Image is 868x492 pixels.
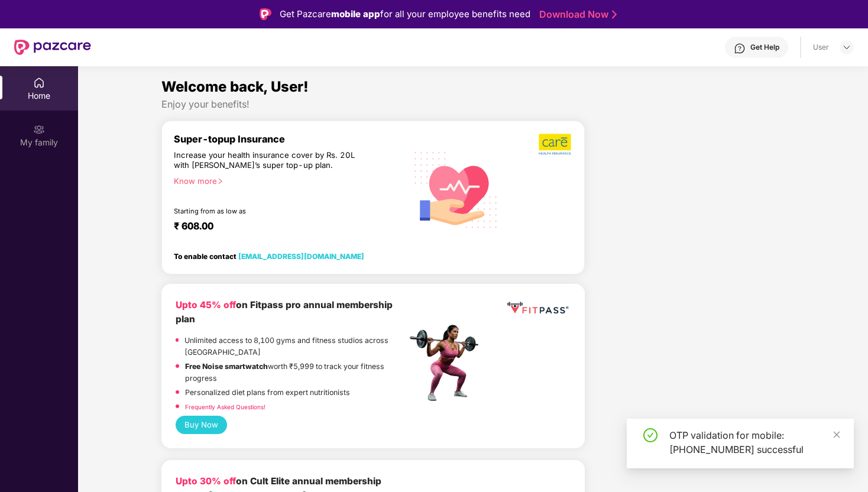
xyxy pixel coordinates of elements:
img: fppp.png [505,298,571,319]
p: Personalized diet plans from expert nutritionists [185,387,350,398]
strong: Free Noise smartwatch [185,362,268,371]
div: Increase your health insurance cover by Rs. 20L with [PERSON_NAME]’s super top-up plan. [174,150,355,171]
button: Buy Now [176,416,227,434]
img: svg+xml;base64,PHN2ZyB3aWR0aD0iMjAiIGhlaWdodD0iMjAiIHZpZXdCb3g9IjAgMCAyMCAyMCIgZmlsbD0ibm9uZSIgeG... [33,124,45,135]
img: Logo [260,8,271,20]
b: on Fitpass pro annual membership plan [176,299,393,325]
p: worth ₹5,999 to track your fitness progress [185,361,406,384]
div: ₹ 608.00 [174,220,394,234]
span: close [833,430,841,439]
img: b5dec4f62d2307b9de63beb79f102df3.png [539,133,572,156]
div: Super-topup Insurance [174,133,406,145]
a: Download Now [539,8,613,21]
b: Upto 45% off [176,299,236,310]
img: fpp.png [406,322,489,404]
span: right [217,178,224,184]
span: check-circle [643,428,658,442]
div: Enjoy your benefits! [161,98,785,111]
a: [EMAIL_ADDRESS][DOMAIN_NAME] [238,252,364,261]
img: svg+xml;base64,PHN2ZyBpZD0iSG9tZSIgeG1sbnM9Imh0dHA6Ly93d3cudzMub3JnLzIwMDAvc3ZnIiB3aWR0aD0iMjAiIG... [33,77,45,89]
div: Get Help [750,43,779,52]
img: New Pazcare Logo [14,40,91,55]
span: Welcome back, User! [161,78,309,95]
img: svg+xml;base64,PHN2ZyBpZD0iRHJvcGRvd24tMzJ4MzIiIHhtbG5zPSJodHRwOi8vd3d3LnczLm9yZy8yMDAwL3N2ZyIgd2... [842,43,851,52]
div: Know more [174,176,399,184]
b: Upto 30% off [176,475,236,487]
div: Get Pazcare for all your employee benefits need [280,7,530,21]
div: User [813,43,829,52]
div: Starting from as low as [174,207,356,215]
p: Unlimited access to 8,100 gyms and fitness studios across [GEOGRAPHIC_DATA] [184,335,406,358]
div: OTP validation for mobile: [PHONE_NUMBER] successful [669,428,840,457]
a: Frequently Asked Questions! [185,403,265,410]
div: To enable contact [174,252,364,260]
strong: mobile app [331,8,380,20]
img: svg+xml;base64,PHN2ZyBpZD0iSGVscC0zMngzMiIgeG1sbnM9Imh0dHA6Ly93d3cudzMub3JnLzIwMDAvc3ZnIiB3aWR0aD... [734,43,746,54]
img: svg+xml;base64,PHN2ZyB4bWxucz0iaHR0cDovL3d3dy53My5vcmcvMjAwMC9zdmciIHhtbG5zOnhsaW5rPSJodHRwOi8vd3... [406,138,506,239]
img: Stroke [612,8,617,21]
